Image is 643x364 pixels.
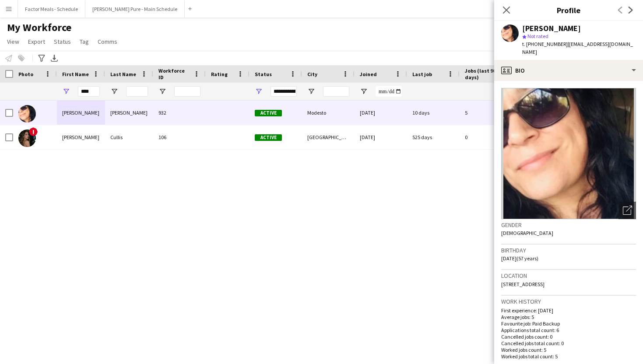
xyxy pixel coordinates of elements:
span: Rating [211,71,228,77]
span: Export [28,38,45,45]
div: [PERSON_NAME] [57,125,105,149]
div: [DATE] [355,101,407,125]
button: Open Filter Menu [360,87,368,95]
img: Madeline Cullis [18,129,36,147]
div: [GEOGRAPHIC_DATA] [302,125,355,149]
div: [DATE] [355,125,407,149]
span: Workforce ID [158,67,190,80]
span: Jobs (last 90 days) [465,67,501,80]
div: 0 [460,125,517,149]
p: Applications total count: 6 [501,327,636,333]
span: Active [255,134,282,141]
button: Open Filter Menu [255,87,263,95]
div: [PERSON_NAME] [57,101,105,125]
div: Cullis [105,125,153,149]
span: t. [PHONE_NUMBER] [522,41,568,47]
input: Joined Filter Input [376,86,402,97]
img: Crew avatar or photo [501,88,636,219]
div: 10 days [407,101,460,125]
span: Joined [360,71,377,77]
p: Average jobs: 5 [501,314,636,320]
h3: Location [501,272,636,280]
input: City Filter Input [323,86,349,97]
div: 525 days [407,125,460,149]
app-action-btn: Export XLSX [49,53,60,63]
input: Workforce ID Filter Input [174,86,200,97]
button: Open Filter Menu [110,87,118,95]
div: Bio [494,60,643,81]
h3: Work history [501,297,636,305]
div: [PERSON_NAME] [522,24,581,32]
button: Open Filter Menu [62,87,70,95]
h3: Profile [494,4,643,16]
div: Open photos pop-in [618,202,636,219]
h3: Birthday [501,246,636,254]
div: [PERSON_NAME] [105,101,153,125]
p: Worked jobs total count: 5 [501,353,636,360]
a: Comms [94,36,121,47]
span: [STREET_ADDRESS] [501,281,545,287]
a: Export [25,36,49,47]
span: Active [255,110,282,116]
span: Tag [80,38,89,45]
span: [DATE] (57 years) [501,255,538,262]
span: Comms [98,38,117,45]
span: Status [255,71,272,77]
button: Open Filter Menu [158,87,166,95]
span: | [EMAIL_ADDRESS][DOMAIN_NAME] [522,41,633,55]
span: [DEMOGRAPHIC_DATA] [501,230,553,236]
span: City [307,71,317,77]
p: Cancelled jobs total count: 0 [501,340,636,346]
p: Cancelled jobs count: 0 [501,333,636,340]
p: First experience: [DATE] [501,307,636,314]
div: 932 [153,101,206,125]
button: [PERSON_NAME] Pure - Main Schedule [85,0,185,17]
a: View [4,36,23,47]
h3: Gender [501,221,636,229]
span: View [7,38,19,45]
div: Modesto [302,101,355,125]
p: Favourite job: Paid Backup [501,320,636,327]
span: Last Name [110,71,136,77]
span: Photo [18,71,33,77]
span: Not rated [527,33,548,39]
button: Open Filter Menu [307,87,315,95]
p: Worked jobs count: 5 [501,346,636,353]
span: Status [54,38,71,45]
a: Tag [76,36,92,47]
span: My Workforce [7,21,71,34]
img: Madeline Alvarado [18,105,36,122]
button: Factor Meals - Schedule [18,0,85,17]
div: 106 [153,125,206,149]
input: First Name Filter Input [78,86,100,97]
input: Last Name Filter Input [126,86,148,97]
app-action-btn: Advanced filters [36,53,47,63]
a: Status [50,36,74,47]
span: Last job [412,71,432,77]
div: 5 [460,101,517,125]
span: ! [29,127,38,136]
span: First Name [62,71,89,77]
